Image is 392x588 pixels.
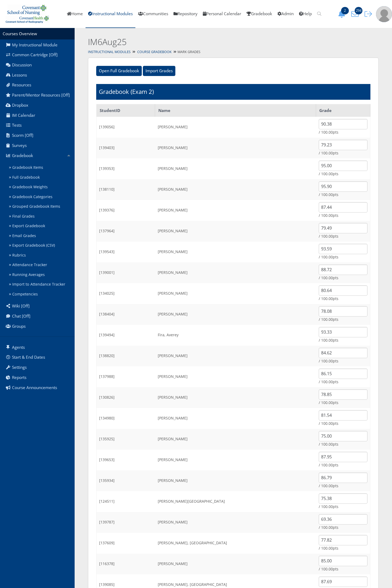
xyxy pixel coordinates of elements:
[155,470,316,491] td: [PERSON_NAME]
[96,262,155,283] td: [139001]
[319,108,332,113] strong: Grade
[155,491,316,512] td: [PERSON_NAME][GEOGRAPHIC_DATA]
[96,158,155,179] td: [139353]
[316,283,370,304] td: / 100.00pts
[99,87,154,96] h1: Gradebook (Exam 2)
[316,470,370,491] td: / 100.00pts
[7,221,75,231] a: Export Gradebook
[316,117,370,138] td: / 100.00pts
[96,283,155,304] td: [134025]
[316,408,370,429] td: / 100.00pts
[155,429,316,450] td: [PERSON_NAME]
[316,491,370,512] td: / 100.00pts
[7,202,75,211] a: Grouped Gradebook Items
[7,192,75,202] a: Gradebook Categories
[7,270,75,280] a: Running Averages
[96,470,155,491] td: [135934]
[316,325,370,346] td: / 100.00pts
[96,242,155,262] td: [139543]
[7,289,75,299] a: Competencies
[96,366,155,387] td: [137988]
[96,200,155,221] td: [139376]
[7,279,75,289] a: Import to Attendance Tracker
[7,163,75,173] a: Gradebook Items
[96,221,155,242] td: [137964]
[96,325,155,346] td: [139494]
[96,408,155,429] td: [134980]
[155,512,316,533] td: [PERSON_NAME]
[155,138,316,158] td: [PERSON_NAME]
[316,304,370,325] td: / 100.00pts
[137,50,172,54] a: Course Gradebook
[96,66,142,76] input: Open Full Gradebook
[316,179,370,200] td: / 100.00pts
[316,262,370,283] td: / 100.00pts
[155,325,316,346] td: Fira, Averey
[155,283,316,304] td: [PERSON_NAME]
[88,36,316,48] h2: IM6Aug25
[349,11,363,17] a: 294
[316,221,370,242] td: / 100.00pts
[155,533,316,554] td: [PERSON_NAME], [GEOGRAPHIC_DATA]
[155,304,316,325] td: [PERSON_NAME]
[316,533,370,554] td: / 100.00pts
[155,200,316,221] td: [PERSON_NAME]
[143,66,175,76] input: Import Grades
[96,138,155,158] td: [139403]
[100,108,120,113] strong: StudentID
[7,231,75,241] a: Email Grades
[155,221,316,242] td: [PERSON_NAME]
[75,48,392,56] div: Mark Grades
[96,346,155,366] td: [138820]
[96,429,155,450] td: [135925]
[316,554,370,574] td: / 100.00pts
[155,158,316,179] td: [PERSON_NAME]
[316,512,370,533] td: / 100.00pts
[96,491,155,512] td: [124511]
[316,366,370,387] td: / 100.00pts
[155,242,316,262] td: [PERSON_NAME]
[316,346,370,366] td: / 100.00pts
[96,304,155,325] td: [138404]
[96,533,155,554] td: [137609]
[7,250,75,260] a: Rubrics
[355,7,362,14] span: 294
[7,182,75,192] a: Gradebook Weights
[88,50,131,54] a: Instructional Modules
[96,512,155,533] td: [139787]
[376,6,392,22] img: user-profile-default-picture.png
[155,179,316,200] td: [PERSON_NAME]
[316,242,370,262] td: / 100.00pts
[155,554,316,574] td: [PERSON_NAME]
[3,31,37,37] a: Courses Overview
[158,108,170,113] strong: Name
[96,554,155,574] td: [116378]
[96,450,155,470] td: [139653]
[96,387,155,408] td: [130826]
[7,211,75,221] a: Final Grades
[155,387,316,408] td: [PERSON_NAME]
[316,450,370,470] td: / 100.00pts
[316,138,370,158] td: / 100.00pts
[336,10,349,18] button: 2
[349,10,363,18] button: 294
[336,11,349,17] a: 2
[316,429,370,450] td: / 100.00pts
[155,408,316,429] td: [PERSON_NAME]
[316,200,370,221] td: / 100.00pts
[155,117,316,138] td: [PERSON_NAME]
[341,7,349,14] span: 2
[155,450,316,470] td: [PERSON_NAME]
[316,387,370,408] td: / 100.00pts
[96,117,155,138] td: [139056]
[316,158,370,179] td: / 100.00pts
[155,366,316,387] td: [PERSON_NAME]
[96,179,155,200] td: [138110]
[155,346,316,366] td: [PERSON_NAME]
[155,262,316,283] td: [PERSON_NAME]
[7,260,75,270] a: Attendance Tracker
[7,173,75,182] a: Full Gradebook
[7,241,75,250] a: Export Gradebook (CSV)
